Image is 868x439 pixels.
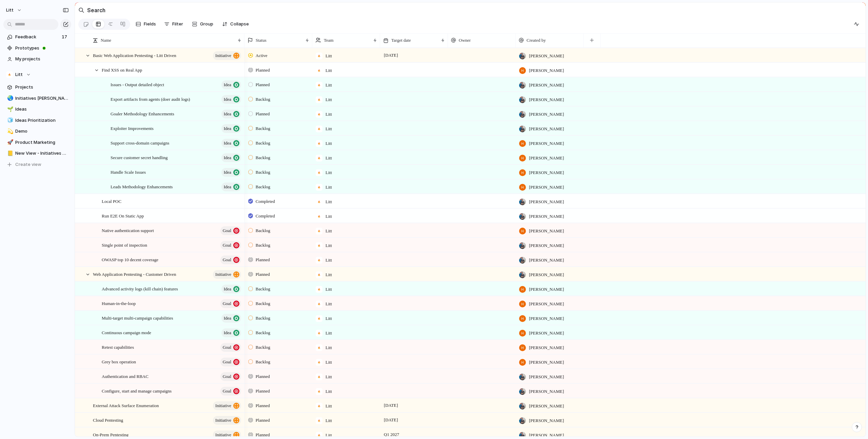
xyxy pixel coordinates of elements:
span: Completed [256,198,275,205]
span: Litt [325,228,332,234]
button: Idea [221,183,241,191]
a: 📒New View - Initiatives and Goals [3,148,71,158]
span: Litt [325,374,332,380]
button: 🚀 [6,139,13,146]
span: [PERSON_NAME] [529,96,564,103]
span: Ideas Prioritization [15,117,69,124]
span: Backlog [256,344,270,351]
span: Planned [256,432,270,438]
span: [PERSON_NAME] [529,53,564,59]
span: Product Marketing [15,139,69,146]
span: Goaler Methodology Enhancements [111,110,174,117]
span: Litt [325,155,332,161]
span: Backlog [256,300,270,307]
button: Idea [221,80,241,89]
span: Planned [256,81,270,88]
span: Goal [223,226,231,235]
h2: Search [87,6,105,14]
span: initiative [215,416,231,425]
span: Run E2E On Static App [102,212,144,220]
span: Authentication and RBAC [102,372,149,380]
span: Idea [224,284,231,294]
span: Backlog [256,315,270,322]
span: Planned [256,388,270,395]
span: Group [200,21,213,27]
span: Litt [325,403,332,409]
button: Litt [3,70,71,80]
button: Idea [221,314,241,323]
span: Secure customer secret handling [111,153,168,161]
button: Goal [220,343,241,352]
span: [PERSON_NAME] [529,417,564,424]
button: Fields [133,19,159,30]
span: Backlog [256,96,270,103]
span: [PERSON_NAME] [529,198,564,205]
div: 🧊Ideas Prioritization [3,115,71,126]
div: 🧊 [7,116,12,124]
span: Cloud Pentesting [93,416,123,424]
span: Litt [325,242,332,249]
a: Feedback17 [3,32,71,42]
span: Ideas [15,106,69,113]
span: Retest capabilities [102,343,134,351]
span: Litt [325,388,332,395]
button: Idea [221,110,241,118]
button: Goal [220,241,241,250]
span: Litt [325,53,332,59]
span: [PERSON_NAME] [529,169,564,176]
span: Planned [256,417,270,424]
a: 🌏Initiatives [PERSON_NAME] [3,93,71,103]
span: Goal [223,357,231,367]
span: Litt [325,359,332,366]
a: 🚀Product Marketing [3,137,71,148]
span: Backlog [256,286,270,292]
button: Filter [161,19,186,30]
div: 💫 [7,128,12,135]
button: Goal [220,299,241,308]
span: Litt [325,286,332,293]
span: Fields [144,21,156,27]
span: Goal [223,386,231,396]
span: Idea [224,138,231,148]
span: Owner [459,37,471,44]
a: My projects [3,54,71,64]
button: 🧊 [6,117,13,124]
span: Litt [15,71,23,78]
span: Litt [325,330,332,337]
span: [PERSON_NAME] [529,286,564,293]
span: Create view [15,161,41,168]
span: Litt [325,257,332,264]
span: Idea [224,153,231,163]
span: Prototypes [15,45,69,52]
div: 🚀 [7,138,12,146]
span: [PERSON_NAME] [529,257,564,264]
span: Q1 2027 [382,431,401,439]
span: Litt [325,169,332,176]
span: Backlog [256,359,270,365]
span: [DATE] [382,416,400,424]
span: Exploiter Improvements [111,124,154,132]
span: Litt [325,301,332,307]
button: Idea [221,95,241,104]
span: Advanced activity logs (kill chain) features [102,285,178,292]
span: [PERSON_NAME] [529,184,564,191]
span: Local POC [102,197,121,205]
span: Backlog [256,242,270,249]
span: Planned [256,271,270,278]
span: Backlog [256,329,270,336]
span: Configure, start and manage campaigns [102,387,172,395]
button: Idea [221,124,241,133]
span: Leads Methodology Enhancements [111,183,173,190]
span: Idea [224,328,231,338]
span: [PERSON_NAME] [529,242,564,249]
span: OWASP top 10 decent coverage [102,255,158,263]
button: Litt [3,5,25,16]
span: Target date [391,37,411,44]
span: [DATE] [382,401,400,409]
span: initiative [215,401,231,411]
span: Litt [325,198,332,205]
span: Backlog [256,125,270,132]
span: Idea [224,168,231,177]
span: Idea [224,95,231,104]
span: Litt [325,213,332,220]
